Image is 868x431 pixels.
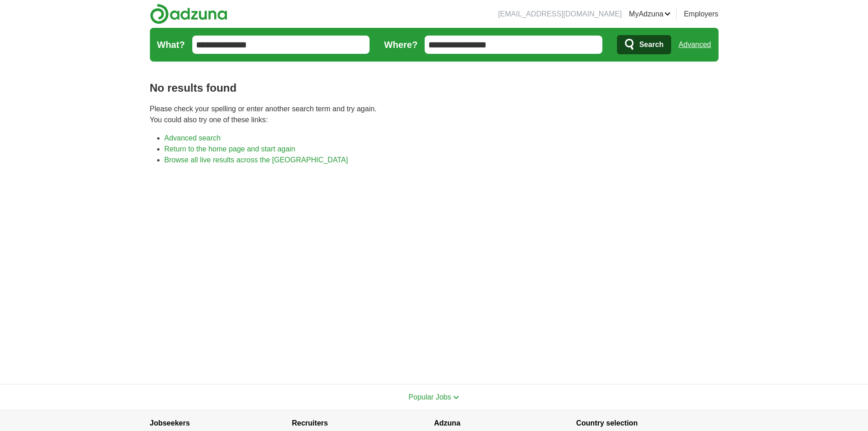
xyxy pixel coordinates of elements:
[164,134,221,142] a: Advanced search
[150,80,719,96] h1: No results found
[164,156,348,164] a: Browse all live results across the [GEOGRAPHIC_DATA]
[639,36,663,54] span: Search
[498,9,621,20] li: [EMAIL_ADDRESS][DOMAIN_NAME]
[150,4,227,24] img: Adzuna logo
[684,9,719,20] a: Employers
[409,393,451,401] span: Popular Jobs
[150,173,719,369] iframe: Ads by Google
[384,38,417,52] label: Where?
[453,395,459,400] img: toggle icon
[678,36,711,54] a: Advanced
[617,35,671,54] button: Search
[150,104,719,125] p: Please check your spelling or enter another search term and try again. You could also try one of ...
[164,145,295,153] a: Return to the home page and start again
[157,38,185,52] label: What?
[629,9,671,20] a: MyAdzuna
